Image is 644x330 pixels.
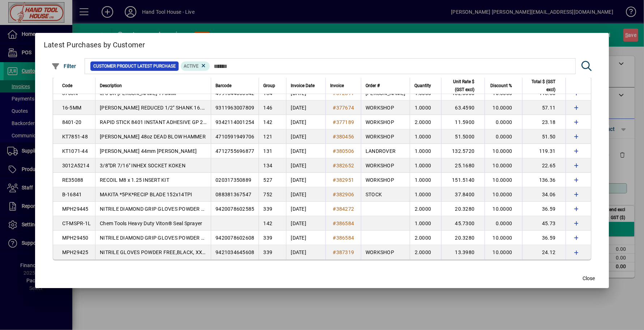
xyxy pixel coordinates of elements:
[286,231,325,245] td: [DATE]
[100,90,176,96] span: 3/8"DR [PERSON_NAME] 175MM
[62,220,91,226] span: CT-MSPR-1L
[522,115,566,129] td: 23.18
[366,82,380,90] span: Order #
[263,192,272,197] span: 752
[330,219,357,227] a: #386584
[263,163,272,168] span: 134
[216,177,251,183] span: 020317350889
[441,158,485,173] td: 25.1680
[216,249,254,255] span: 9421034645608
[333,235,336,241] span: #
[330,162,357,170] a: #382652
[263,90,272,96] span: 134
[336,90,354,96] span: 372811
[333,105,336,111] span: #
[100,82,206,90] div: Description
[333,90,336,96] span: #
[333,177,336,183] span: #
[446,78,481,94] div: Unit Rate $ (GST excl)
[62,119,82,125] span: 8401-20
[336,249,354,255] span: 387319
[216,192,251,197] span: 088381367547
[522,100,566,115] td: 57.11
[100,206,290,212] span: NITRILE DIAMOND GRIP GLOVES POWDER FREE - ORANGE, L, 240MM CUFF, 9.0G
[181,61,210,71] mat-chip: Product Activation Status: Active
[361,129,410,144] td: WORKSHOP
[485,216,522,231] td: 0.0000
[216,206,254,212] span: 9420078602585
[522,173,566,187] td: 136.36
[62,90,78,96] span: 3753N
[263,82,275,90] span: Group
[62,105,82,111] span: 16-5MM
[100,163,185,168] span: 3/8"DR 7/16" INHEX SOCKET KOKEN
[263,235,272,241] span: 339
[330,118,357,126] a: #377189
[336,134,354,140] span: 380456
[410,187,441,202] td: 1.0000
[286,158,325,173] td: [DATE]
[216,134,254,140] span: 4710591949706
[522,216,566,231] td: 45.73
[330,176,357,184] a: #382951
[336,220,354,226] span: 386584
[410,245,441,260] td: 2.0000
[485,187,522,202] td: 10.0000
[361,187,410,202] td: STOCK
[441,216,485,231] td: 45.7300
[100,105,216,111] span: [PERSON_NAME] REDUCED 1/2" SHANK 16.50mm
[62,82,72,90] span: Code
[361,144,410,158] td: LANDROVER
[330,82,344,90] span: Invoice
[184,64,199,69] span: Active
[489,82,519,90] div: Discount %
[522,202,566,216] td: 36.59
[62,148,88,154] span: KT1071-44
[62,82,91,90] div: Code
[522,187,566,202] td: 34.06
[263,148,272,154] span: 131
[577,272,600,285] button: Close
[291,82,321,90] div: Invoice Date
[410,115,441,129] td: 2.0000
[414,82,438,90] div: Quantity
[441,187,485,202] td: 37.8400
[441,173,485,187] td: 151.5140
[336,119,354,125] span: 377189
[286,115,325,129] td: [DATE]
[216,105,254,111] span: 9311963007809
[62,163,89,168] span: 3012A5214
[286,245,325,260] td: [DATE]
[485,100,522,115] td: 10.0000
[216,82,254,90] div: Barcode
[50,60,78,73] button: Filter
[330,205,357,213] a: #384272
[366,82,405,90] div: Order #
[100,82,122,90] span: Description
[361,173,410,187] td: WORKSHOP
[410,144,441,158] td: 1.0000
[100,177,169,183] span: RECOIL M8 x 1.25 INSERT KIT
[333,206,336,212] span: #
[333,134,336,140] span: #
[441,245,485,260] td: 13.3980
[263,82,282,90] div: Group
[333,220,336,226] span: #
[100,235,292,241] span: NITRILE DIAMOND GRIP GLOVES POWDER FREE - ORANGE,XL, 240MM CUFF, 9.0G
[485,144,522,158] td: 10.0000
[62,134,88,140] span: KT7851-48
[333,249,336,255] span: #
[522,129,566,144] td: 51.50
[336,192,354,197] span: 382906
[216,82,231,90] span: Barcode
[583,275,595,282] span: Close
[522,245,566,260] td: 24.12
[485,115,522,129] td: 0.0000
[216,119,254,125] span: 9342114001254
[410,216,441,231] td: 1.0000
[100,249,265,255] span: NITRILE GLOVES POWDER FREE,BLACK, XXL, 240MM CUFF, 7.0G 90pk
[291,82,315,90] span: Invoice Date
[62,235,89,241] span: MPH29450
[485,173,522,187] td: 10.0000
[100,192,192,197] span: MAKITA *5PK*RECIP BLADE 152x14TPI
